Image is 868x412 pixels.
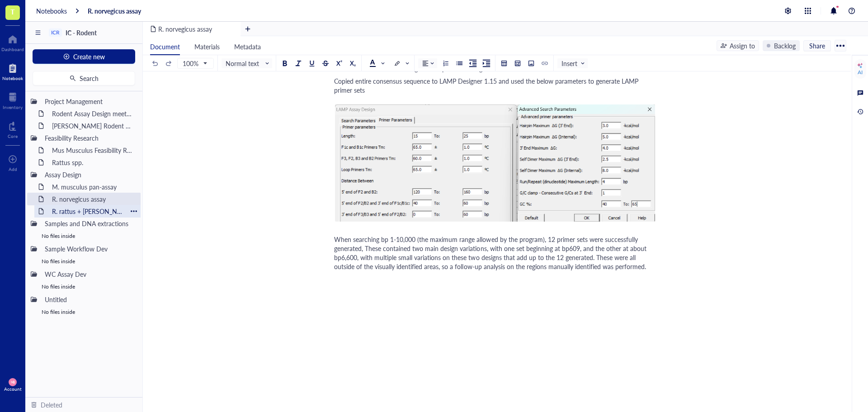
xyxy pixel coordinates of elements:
[774,41,796,51] div: Backlog
[73,53,105,60] span: Create new
[183,59,207,67] span: 100%
[561,59,585,67] span: Insert
[41,293,137,306] div: Untitled
[51,29,60,36] div: ICR
[48,180,137,193] div: M. musculus pan-assay
[48,144,137,156] div: Mus Musculus Feasibility Research
[48,193,137,205] div: R. norvegicus assay
[803,40,831,51] button: Share
[36,7,67,15] a: Notebooks
[41,132,137,144] div: Feasibility Research
[33,49,135,64] button: Create new
[194,42,220,51] span: Materials
[150,42,180,51] span: Document
[27,230,141,242] div: No files inside
[234,42,261,51] span: Metadata
[9,166,17,172] div: Add
[41,242,137,255] div: Sample Workflow Dev
[27,255,141,268] div: No files inside
[41,168,137,181] div: Assay Design
[8,119,18,139] a: Core
[80,75,99,82] span: Search
[4,386,22,392] div: Account
[41,400,62,410] div: Deleted
[2,76,23,81] div: Notebook
[66,28,97,37] span: IC - Rodent
[41,217,137,230] div: Samples and DNA extractions
[41,95,137,108] div: Project Management
[33,71,135,85] button: Search
[2,61,23,81] a: Notebook
[88,7,141,15] a: R. norvegicus assay
[48,107,137,120] div: Rodent Assay Design meeting_[DATE]
[3,90,23,110] a: Inventory
[730,41,755,51] div: Assign to
[48,156,137,169] div: Rattus spp.
[1,47,24,52] div: Dashboard
[48,205,127,218] div: R. rattus + [PERSON_NAME]
[10,380,14,384] span: MB
[3,104,23,110] div: Inventory
[334,76,640,95] span: Copied entire consensus sequence to LAMP Designer 1.15 and used the below parameters to generate ...
[41,268,137,280] div: WC Assay Dev
[334,235,648,271] span: When searching bp 1-10,000 (the maximum range allowed by the program), 12 primer sets were succes...
[809,42,825,50] span: Share
[1,32,24,52] a: Dashboard
[858,69,863,76] div: AI
[27,306,141,318] div: No files inside
[226,59,270,67] span: Normal text
[10,6,15,17] span: T
[8,133,18,139] div: Core
[27,280,141,293] div: No files inside
[334,104,656,223] img: genemod-experiment-image
[48,119,137,132] div: [PERSON_NAME] Rodent Test Full Proposal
